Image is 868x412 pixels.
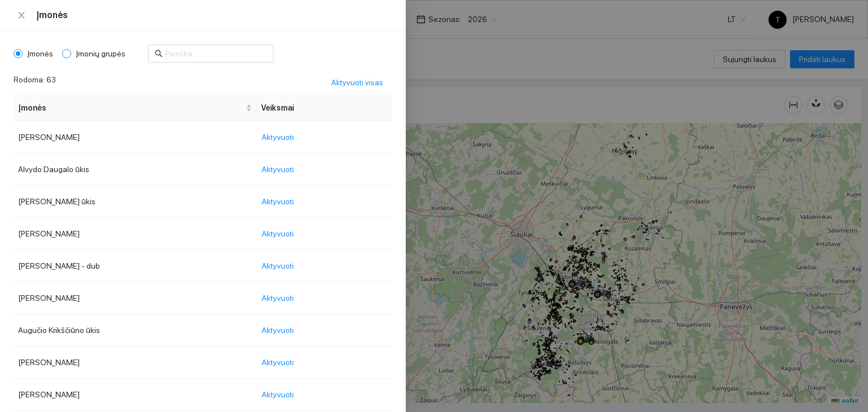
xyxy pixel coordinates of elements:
td: [PERSON_NAME] - dub [14,250,257,282]
td: [PERSON_NAME] [14,218,257,250]
span: Įmonės [23,47,58,60]
span: Aktyvuoti [262,163,294,176]
button: Aktyvuoti visas [322,73,392,91]
button: Aktyvuoti [261,257,303,275]
button: Close [14,10,29,21]
button: Aktyvuoti [261,225,303,243]
span: Aktyvuoti [262,292,294,304]
th: this column's title is Įmonės,this column is sortable [14,95,257,121]
span: Aktyvuoti [262,324,294,336]
td: [PERSON_NAME] [14,121,257,154]
span: Aktyvuoti [262,260,294,272]
td: Alvydo Daugalo ūkis [14,154,257,186]
button: Aktyvuoti [261,160,303,178]
span: Aktyvuoti [262,356,294,369]
button: Aktyvuoti [261,385,303,404]
span: Rodoma: 63 [14,73,56,91]
td: [PERSON_NAME] [14,282,257,314]
span: search [155,50,163,58]
button: Aktyvuoti [261,321,303,339]
span: Įmonės [18,102,244,114]
td: [PERSON_NAME] [14,379,257,411]
span: Įmonių grupės [71,47,130,60]
div: Įmonės [36,9,392,21]
button: Aktyvuoti [261,353,303,371]
td: [PERSON_NAME] [14,347,257,379]
td: [PERSON_NAME] ūkis [14,186,257,218]
td: Augučio Krikščiūno ūkis [14,314,257,347]
span: Aktyvuoti [262,195,294,208]
button: Aktyvuoti [261,289,303,307]
input: Paieška [165,47,267,60]
span: Aktyvuoti visas [331,76,383,89]
span: Aktyvuoti [262,227,294,240]
button: Aktyvuoti [261,128,303,146]
th: Veiksmai [257,95,392,121]
span: close [17,11,26,20]
span: Aktyvuoti [262,131,294,143]
button: Aktyvuoti [261,192,303,211]
span: Aktyvuoti [262,388,294,401]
